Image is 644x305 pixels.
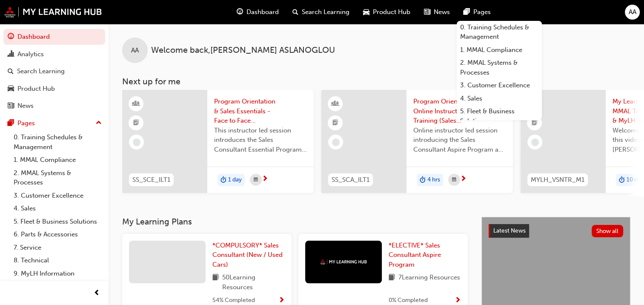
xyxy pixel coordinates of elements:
a: 3. Customer Excellence [10,189,105,202]
span: learningRecordVerb_NONE-icon [332,138,340,146]
span: learningResourceType_INSTRUCTOR_LED-icon [133,98,139,109]
a: pages-iconPages [457,3,498,21]
a: 1. MMAL Compliance [457,43,542,57]
span: 50 Learning Resources [222,273,285,292]
span: booktick-icon [133,118,139,129]
button: Pages [3,115,105,131]
div: Search Learning [17,66,65,76]
a: SS_SCA_ILT1Program Orientation: Online Instructor Led Training (Sales Consultant Aspire Program)O... [321,90,513,193]
span: learningResourceType_INSTRUCTOR_LED-icon [332,98,338,109]
span: pages-icon [464,7,470,17]
a: 2. MMAL Systems & Processes [10,167,105,189]
a: *COMPULSORY* Sales Consultant (New / Used Cars) [212,241,285,270]
button: Show all [592,225,624,237]
span: pages-icon [8,120,14,127]
a: 0. Training Schedules & Management [10,131,105,153]
a: 7. Service [10,241,105,254]
span: news-icon [8,102,14,110]
span: Program Orientation: Online Instructor Led Training (Sales Consultant Aspire Program) [413,97,506,126]
span: car-icon [363,7,369,17]
span: 7 Learning Resources [398,273,460,283]
span: book-icon [389,273,395,283]
h3: My Learning Plans [122,217,468,227]
span: Product Hub [373,7,410,17]
span: guage-icon [8,33,14,41]
h3: Next up for me [109,77,644,86]
span: *COMPULSORY* Sales Consultant (New / Used Cars) [212,242,283,268]
a: car-iconProduct Hub [356,3,417,21]
span: Latest News [493,227,526,234]
a: 0. Training Schedules & Management [457,21,542,43]
span: guage-icon [237,7,243,17]
span: booktick-icon [332,118,338,129]
a: 6. Parts & Accessories [10,228,105,241]
span: AA [629,7,636,17]
img: mmal [320,259,367,265]
span: Pages [473,7,491,17]
span: Show Progress [278,297,285,305]
span: search-icon [292,7,298,17]
span: chart-icon [8,51,14,58]
a: 3. Customer Excellence [457,79,542,92]
span: This instructor led session introduces the Sales Consultant Essential Program and outlines what y... [214,126,307,155]
a: news-iconNews [417,3,457,21]
span: next-icon [460,176,467,183]
div: Product Hub [17,84,55,94]
span: duration-icon [220,175,226,186]
a: Dashboard [3,29,105,45]
span: 1 day [228,175,242,185]
span: Show Progress [455,297,461,305]
div: Analytics [17,49,44,59]
span: prev-icon [94,288,100,299]
a: Search Learning [3,63,105,79]
a: 8. Technical [10,254,105,267]
button: AA [625,5,640,20]
div: News [17,101,34,111]
span: SS_SCE_ILT1 [132,175,170,185]
span: calendar-icon [452,175,456,185]
span: news-icon [424,7,430,17]
a: 5. Fleet & Business Solutions [457,105,542,127]
button: DashboardAnalyticsSearch LearningProduct HubNews [3,27,105,115]
a: Analytics [3,46,105,62]
a: 4. Sales [10,202,105,215]
span: duration-icon [619,175,625,186]
a: guage-iconDashboard [230,3,286,21]
span: learningRecordVerb_NONE-icon [133,138,140,146]
span: Online instructor led session introducing the Sales Consultant Aspire Program and outlining what ... [413,126,506,155]
span: Program Orientation & Sales Essentials - Face to Face Instructor Led Training (Sales Consultant E... [214,97,307,126]
span: 4 hrs [427,175,440,185]
span: AA [131,46,139,55]
a: News [3,98,105,114]
img: mmal [4,6,102,17]
a: 1. MMAL Compliance [10,153,105,167]
span: SS_SCA_ILT1 [332,175,369,185]
span: MYLH_VSNTR_M1 [531,175,584,185]
a: 5. Fleet & Business Solutions [10,215,105,228]
a: Latest NewsShow all [489,224,623,238]
span: Search Learning [302,7,349,17]
span: duration-icon [420,175,426,186]
span: learningRecordVerb_NONE-icon [531,138,539,146]
span: next-icon [262,176,268,183]
a: SS_SCE_ILT1Program Orientation & Sales Essentials - Face to Face Instructor Led Training (Sales C... [122,90,314,193]
span: Welcome back , [PERSON_NAME] ASLANOGLOU [151,46,335,55]
a: Product Hub [3,81,105,97]
a: 9. MyLH Information [10,267,105,280]
span: up-icon [96,118,102,129]
span: News [434,7,450,17]
a: search-iconSearch Learning [286,3,356,21]
a: 2. MMAL Systems & Processes [457,56,542,79]
span: search-icon [8,68,14,75]
span: Dashboard [246,7,279,17]
span: book-icon [212,273,219,292]
div: Pages [17,118,35,128]
a: *ELECTIVE* Sales Consultant Aspire Program [389,241,461,270]
span: *ELECTIVE* Sales Consultant Aspire Program [389,242,441,268]
a: All Pages [10,280,105,293]
span: calendar-icon [254,175,258,185]
span: car-icon [8,85,14,93]
a: 4. Sales [457,92,542,105]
